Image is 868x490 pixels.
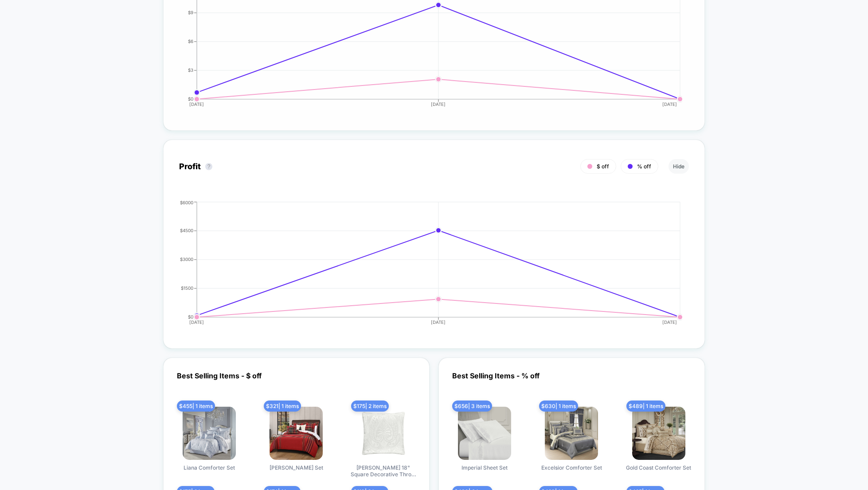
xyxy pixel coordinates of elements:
[632,407,685,460] img: produt
[270,464,323,479] span: [PERSON_NAME] Set
[458,407,511,460] img: produt
[637,163,651,170] span: % off
[189,319,204,325] tspan: [DATE]
[180,257,193,262] tspan: $3000
[351,401,389,412] span: $ 175 | 2 items
[188,67,193,73] tspan: $3
[180,199,193,205] tspan: $6000
[350,464,417,479] span: [PERSON_NAME] 18" Square Decorative Throw Pillow
[177,401,215,412] span: $ 455 | 1 items
[597,163,609,170] span: $ off
[663,101,677,107] tspan: [DATE]
[183,407,236,460] img: produt
[452,401,492,412] span: $ 656 | 3 items
[205,163,212,170] button: ?
[181,285,193,291] tspan: $1500
[431,101,446,107] tspan: [DATE]
[663,319,677,325] tspan: [DATE]
[264,401,301,412] span: $ 321 | 1 items
[461,464,508,479] span: Imperial Sheet Set
[626,464,691,479] span: Gold Coast Comforter Set
[539,401,578,412] span: $ 630 | 1 items
[545,407,598,460] img: produt
[180,228,193,233] tspan: $4500
[626,401,665,412] span: $ 489 | 1 items
[188,10,193,15] tspan: $9
[188,314,193,319] tspan: $0
[431,319,446,325] tspan: [DATE]
[189,101,204,107] tspan: [DATE]
[184,464,235,479] span: Liana Comforter Set
[170,200,680,333] div: PROFIT
[188,39,193,44] tspan: $6
[270,407,323,460] img: produt
[188,96,193,101] tspan: $0
[541,464,602,479] span: Excelsior Comforter Set
[669,159,689,174] button: Hide
[357,407,410,460] img: produt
